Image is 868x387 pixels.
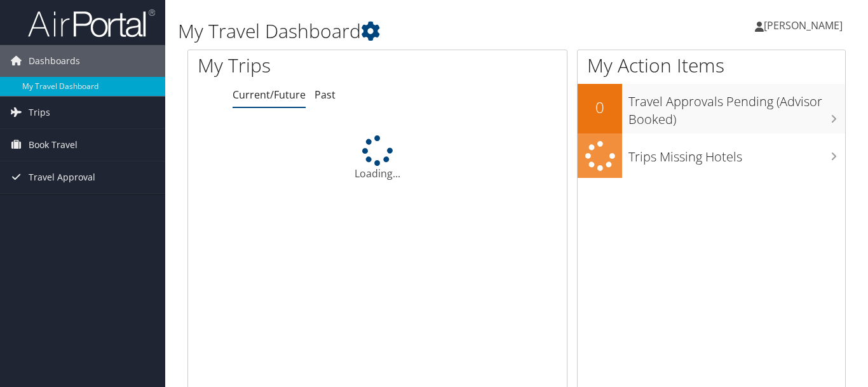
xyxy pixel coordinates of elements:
[29,161,95,193] span: Travel Approval
[315,88,336,102] a: Past
[29,97,50,128] span: Trips
[755,6,855,44] a: [PERSON_NAME]
[198,52,400,79] h1: My Trips
[578,97,622,118] h2: 0
[29,129,78,161] span: Book Travel
[628,142,845,166] h3: Trips Missing Hotels
[578,84,845,133] a: 0Travel Approvals Pending (Advisor Booked)
[233,88,306,102] a: Current/Future
[578,133,845,179] a: Trips Missing Hotels
[578,52,845,79] h1: My Action Items
[764,18,843,32] span: [PERSON_NAME]
[628,86,845,128] h3: Travel Approvals Pending (Advisor Booked)
[188,135,567,181] div: Loading...
[29,45,80,77] span: Dashboards
[28,8,155,38] img: airportal-logo.png
[178,18,630,44] h1: My Travel Dashboard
